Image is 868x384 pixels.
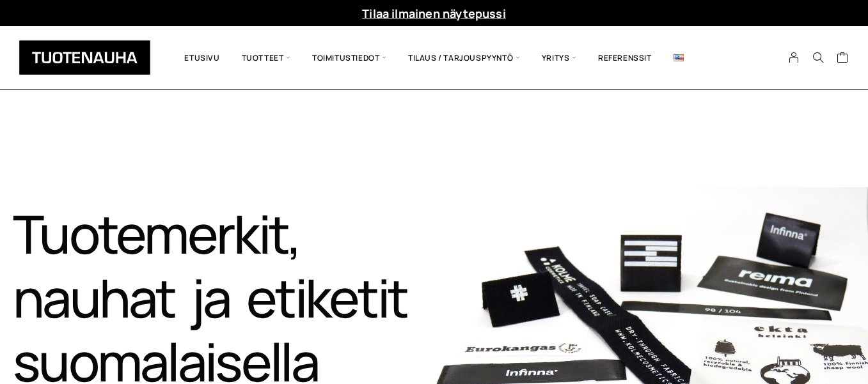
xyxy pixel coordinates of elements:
a: My Account [782,52,807,63]
span: Toimitustiedot [301,36,397,80]
a: Etusivu [173,36,230,80]
a: Cart [837,51,849,66]
span: Yritys [531,36,587,80]
img: Tuotenauha Oy [19,40,150,75]
a: Referenssit [587,36,663,80]
span: Tuotteet [231,36,301,80]
a: Tilaa ilmainen näytepussi [362,6,506,21]
span: Tilaus / Tarjouspyyntö [397,36,531,80]
button: Search [806,52,830,63]
img: English [674,54,684,61]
